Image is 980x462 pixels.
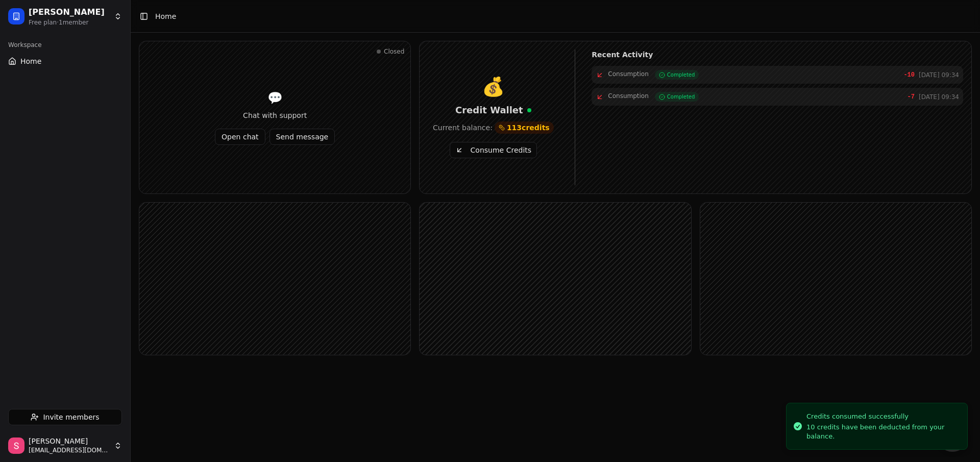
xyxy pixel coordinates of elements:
[4,37,126,53] div: Workspace
[215,90,335,106] div: 💬
[269,129,335,145] button: Send message
[806,423,959,441] div: 10 credits have been deducted from your balance.
[428,77,558,97] div: 💰
[8,437,24,454] img: Serhat sayat
[29,6,110,18] div: [PERSON_NAME]
[667,93,695,101] span: Completed
[8,409,122,425] button: Invite members
[527,108,531,112] div: Real-time updates active
[667,71,695,79] span: Completed
[908,93,915,101] span: -7
[608,70,648,80] span: Consumption
[20,56,41,66] span: Home
[806,411,959,422] div: Credits consumed successfully
[215,129,265,145] button: Open chat
[919,93,959,101] span: [DATE] 09:34
[43,412,99,422] span: Invite members
[903,71,915,79] span: -10
[29,437,110,446] span: [PERSON_NAME]
[155,11,176,21] nav: breadcrumb
[29,18,110,27] div: Free plan · 1 member
[919,71,959,79] span: [DATE] 09:34
[450,142,537,158] button: Consume Credits
[4,433,126,458] button: Serhat sayat[PERSON_NAME][EMAIL_ADDRESS][DOMAIN_NAME]
[433,123,493,133] span: Current balance:
[155,11,176,21] span: Home
[4,53,126,69] button: Home
[215,110,335,120] div: Chat with support
[4,4,126,29] button: [PERSON_NAME]Free plan·1member
[455,103,523,117] span: Credit Wallet
[592,50,963,60] h4: Recent Activity
[608,92,648,102] span: Consumption
[507,123,550,133] span: 113 credits
[29,446,110,454] span: [EMAIL_ADDRESS][DOMAIN_NAME]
